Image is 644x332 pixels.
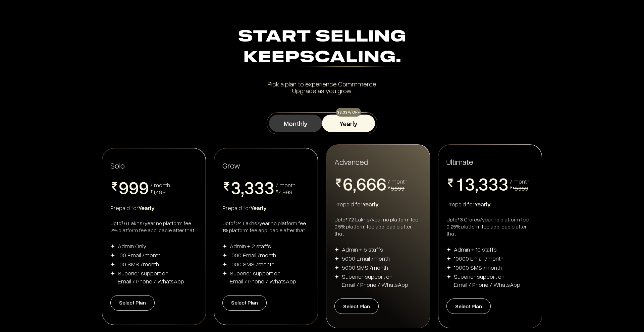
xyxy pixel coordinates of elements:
[498,193,508,211] span: 4
[446,256,451,261] img: img
[334,179,343,187] img: pricing-rupee
[336,108,361,117] div: 33.33% OFF
[334,256,339,261] img: img
[475,175,478,195] span: ,
[121,220,123,225] sup: ₹
[498,175,508,193] span: 3
[342,254,390,262] div: 5000 Email /month
[454,245,497,253] div: Admin + 10 staffs
[334,216,422,237] div: Upto 72 Lakhs/year no platform fee 0.5% platform fee applicable after that
[446,179,455,187] img: pricing-rupee
[455,175,465,193] span: 1
[513,185,528,192] span: 19,999
[231,178,241,196] span: 3
[488,193,498,211] span: 4
[254,178,264,196] span: 3
[129,178,139,196] span: 9
[465,193,475,211] span: 4
[230,269,296,285] div: Superior support on Email / Phone / WhatsApp
[446,200,534,208] div: Prepaid for
[231,196,241,214] span: 4
[105,27,539,68] div: Start Selling
[110,262,115,267] img: img
[251,204,267,211] span: Yearly
[222,271,227,276] img: img
[342,245,383,253] div: Admin + 5 staffs
[244,196,254,214] span: 4
[110,244,115,249] img: img
[150,182,170,188] div: / month
[345,216,347,221] sup: ₹
[334,156,368,167] span: Advanced
[363,200,379,208] span: Yearly
[264,178,274,196] span: 3
[376,175,386,193] span: 6
[510,178,530,184] div: / month
[110,182,119,191] img: pricing-rupee
[334,200,422,208] div: Prepaid for
[388,178,408,184] div: / month
[139,204,155,211] span: Yearly
[446,274,451,279] img: img
[110,160,125,170] span: Solo
[300,50,401,67] div: Scaling.
[110,253,115,258] img: img
[446,298,491,314] button: Select Plan
[356,193,366,211] span: 7
[478,193,488,211] span: 4
[446,247,451,252] img: img
[334,298,379,314] button: Select Plan
[233,220,235,225] sup: ₹
[446,265,451,270] img: img
[264,196,274,214] span: 4
[475,200,491,208] span: Yearly
[254,196,264,214] span: 4
[454,254,503,262] div: 10000 Email /month
[454,263,502,271] div: 10000 SMS /month
[276,190,278,193] img: pricing-rupee
[269,115,322,132] button: Monthly
[510,187,513,189] img: pricing-rupee
[118,260,159,268] div: 100 SMS /month
[342,263,388,271] div: 5000 SMS /month
[230,251,276,259] div: 1000 Email /month
[366,175,376,193] span: 6
[353,175,356,195] span: ,
[342,272,408,288] div: Superior support on Email / Phone / WhatsApp
[105,48,539,68] div: Keep
[356,175,366,193] span: 6
[276,182,296,188] div: / month
[105,80,539,94] div: Pick a plan to experience Commmerce Upgrade as you grow.
[150,190,153,193] img: pricing-rupee
[110,271,115,276] img: img
[334,265,339,270] img: img
[446,156,473,167] span: Ultimate
[118,251,161,259] div: 100 Email /month
[110,295,155,311] button: Select Plan
[366,193,376,211] span: 7
[222,253,227,258] img: img
[279,188,292,196] span: 4,999
[388,187,390,189] img: pricing-rupee
[222,295,267,311] button: Select Plan
[241,178,244,198] span: ,
[458,216,460,221] sup: ₹
[118,269,184,285] div: Superior support on Email / Phone / WhatsApp
[446,216,534,237] div: Upto 3 Crores/year no platform fee 0.25% platform fee applicable after that
[334,247,339,252] img: img
[222,160,240,170] span: Grow
[222,262,227,267] img: img
[153,188,166,196] span: 1,499
[110,204,198,212] div: Prepaid for
[478,175,488,193] span: 3
[343,193,353,211] span: 7
[230,260,274,268] div: 1000 SMS /month
[110,220,198,234] div: Upto 6 Lakhs/year no platform fee 2% platform fee applicable after that
[222,204,310,212] div: Prepaid for
[454,272,520,288] div: Superior support on Email / Phone / WhatsApp
[488,175,498,193] span: 3
[244,178,254,196] span: 3
[119,178,129,196] span: 9
[222,182,231,191] img: pricing-rupee
[118,242,147,250] div: Admin Only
